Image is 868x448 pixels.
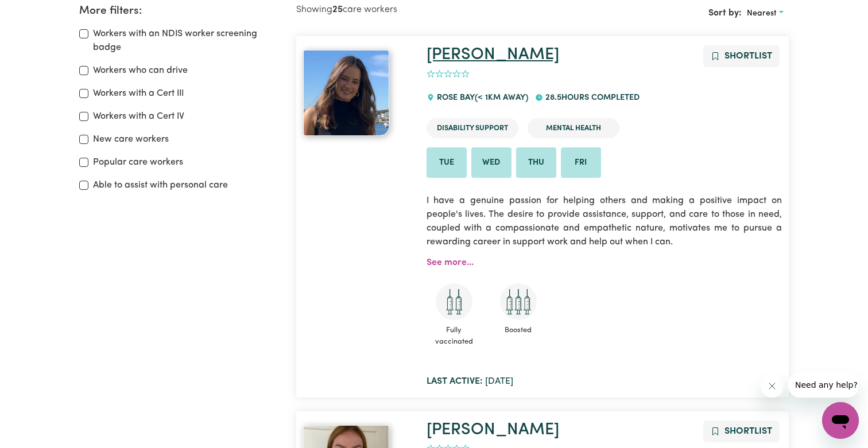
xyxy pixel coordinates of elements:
[93,64,188,77] label: Workers who can drive
[93,110,184,123] label: Workers with a Cert IV
[500,283,537,320] img: Care and support worker has received booster dose of COVID-19 vaccination
[561,147,601,178] li: Available on Fri
[93,87,184,100] label: Workers with a Cert III
[427,377,513,386] span: [DATE]
[475,94,528,102] span: (< 1km away)
[436,283,472,320] img: Care and support worker has received 2 doses of COVID-19 vaccine
[528,118,619,138] li: Mental Health
[93,178,228,192] label: Able to assist with personal care
[427,187,782,256] p: I have a genuine passion for helping others and making a positive impact on people's lives. The d...
[427,68,470,81] div: add rating by typing an integer from 0 to 5 or pressing arrow keys
[427,422,559,438] a: [PERSON_NAME]
[703,45,780,67] button: Add to shortlist
[332,5,343,14] b: 25
[427,46,559,63] a: [PERSON_NAME]
[822,402,859,439] iframe: Button to launch messaging window
[516,147,556,178] li: Available on Thu
[761,375,784,398] iframe: Close message
[471,147,511,178] li: Available on Wed
[747,9,777,18] span: Nearest
[427,320,482,351] span: Fully vaccinated
[296,5,542,15] h2: Showing care workers
[79,5,282,18] h2: More filters:
[93,155,183,169] label: Popular care workers
[427,377,483,386] b: Last active:
[724,427,772,436] span: Shortlist
[93,133,169,146] label: New care workers
[427,83,535,114] div: ROSE BAY
[742,5,789,22] button: Sort search results
[303,50,413,136] a: Daniela
[708,9,742,18] span: Sort by:
[703,420,780,442] button: Add to shortlist
[535,83,646,114] div: 28.5 hours completed
[427,118,518,138] li: Disability Support
[427,258,474,267] a: See more...
[303,50,389,136] img: View Daniela's profile
[788,372,859,398] iframe: Message from company
[93,27,282,54] label: Workers with an NDIS worker screening badge
[491,320,546,340] span: Boosted
[724,52,772,61] span: Shortlist
[427,147,467,178] li: Available on Tue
